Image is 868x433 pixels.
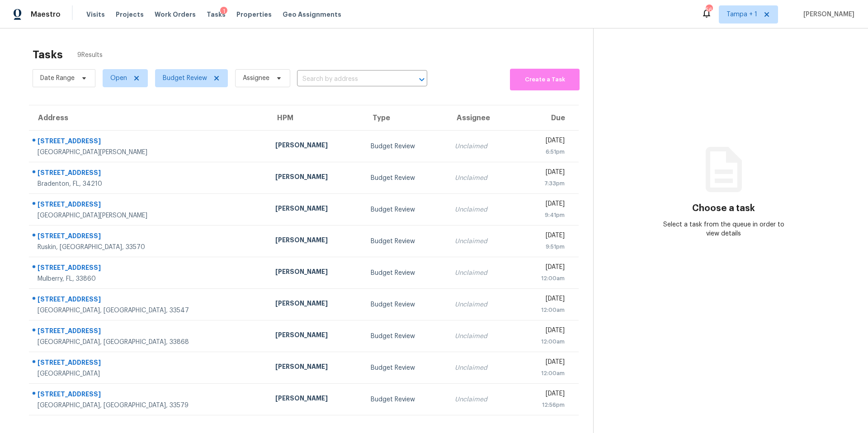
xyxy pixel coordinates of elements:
[163,74,207,83] span: Budget Review
[220,7,227,16] div: 1
[77,51,103,60] span: 9 Results
[522,147,565,156] div: 6:51pm
[110,74,127,83] span: Open
[275,204,356,215] div: [PERSON_NAME]
[371,237,440,246] div: Budget Review
[116,10,144,19] span: Projects
[371,363,440,372] div: Budget Review
[455,237,508,246] div: Unclaimed
[38,168,261,179] div: [STREET_ADDRESS]
[371,142,440,151] div: Budget Review
[371,395,440,404] div: Budget Review
[38,136,261,148] div: [STREET_ADDRESS]
[415,73,428,86] button: Open
[371,300,440,309] div: Budget Review
[38,369,261,378] div: [GEOGRAPHIC_DATA]
[275,362,356,373] div: [PERSON_NAME]
[275,172,356,184] div: [PERSON_NAME]
[522,136,565,147] div: [DATE]
[522,358,565,369] div: [DATE]
[275,267,356,278] div: [PERSON_NAME]
[38,211,261,220] div: [GEOGRAPHIC_DATA][PERSON_NAME]
[155,10,196,19] span: Work Orders
[38,306,261,315] div: [GEOGRAPHIC_DATA], [GEOGRAPHIC_DATA], 33547
[38,390,261,401] div: [STREET_ADDRESS]
[275,299,356,310] div: [PERSON_NAME]
[455,395,508,404] div: Unclaimed
[40,74,75,83] span: Date Range
[522,199,565,211] div: [DATE]
[275,141,356,152] div: [PERSON_NAME]
[522,306,565,315] div: 12:00am
[522,400,565,409] div: 12:56pm
[692,204,755,213] h3: Choose a task
[275,330,356,342] div: [PERSON_NAME]
[371,205,440,214] div: Budget Review
[371,332,440,341] div: Budget Review
[283,10,341,19] span: Geo Assignments
[86,10,105,19] span: Visits
[659,220,789,238] div: Select a task from the queue in order to view details
[510,69,580,90] button: Create a Task
[455,142,508,151] div: Unclaimed
[38,274,261,283] div: Mulberry, FL, 33860
[522,274,565,283] div: 12:00am
[514,75,575,85] span: Create a Task
[706,5,712,14] div: 56
[800,10,854,19] span: [PERSON_NAME]
[522,179,565,188] div: 7:33pm
[371,174,440,183] div: Budget Review
[33,50,63,59] h2: Tasks
[275,235,356,247] div: [PERSON_NAME]
[455,174,508,183] div: Unclaimed
[38,179,261,188] div: Bradenton, FL, 34210
[522,389,565,400] div: [DATE]
[522,168,565,179] div: [DATE]
[455,332,508,341] div: Unclaimed
[515,105,579,131] th: Due
[38,231,261,243] div: [STREET_ADDRESS]
[38,243,261,252] div: Ruskin, [GEOGRAPHIC_DATA], 33570
[297,72,402,86] input: Search by address
[371,268,440,278] div: Budget Review
[29,105,268,131] th: Address
[522,231,565,242] div: [DATE]
[455,205,508,214] div: Unclaimed
[522,337,565,346] div: 12:00am
[236,10,272,19] span: Properties
[207,11,226,18] span: Tasks
[455,268,508,278] div: Unclaimed
[448,105,515,131] th: Assignee
[38,263,261,274] div: [STREET_ADDRESS]
[38,295,261,306] div: [STREET_ADDRESS]
[522,326,565,337] div: [DATE]
[268,105,363,131] th: HPM
[455,363,508,372] div: Unclaimed
[522,211,565,220] div: 9:41pm
[243,74,269,83] span: Assignee
[38,358,261,369] div: [STREET_ADDRESS]
[522,369,565,378] div: 12:00am
[38,338,261,347] div: [GEOGRAPHIC_DATA], [GEOGRAPHIC_DATA], 33868
[38,200,261,211] div: [STREET_ADDRESS]
[31,10,61,19] span: Maestro
[726,10,757,19] span: Tampa + 1
[363,105,448,131] th: Type
[455,300,508,309] div: Unclaimed
[522,263,565,274] div: [DATE]
[38,326,261,338] div: [STREET_ADDRESS]
[38,401,261,410] div: [GEOGRAPHIC_DATA], [GEOGRAPHIC_DATA], 33579
[522,294,565,306] div: [DATE]
[275,394,356,405] div: [PERSON_NAME]
[38,148,261,157] div: [GEOGRAPHIC_DATA][PERSON_NAME]
[522,242,565,251] div: 9:51pm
